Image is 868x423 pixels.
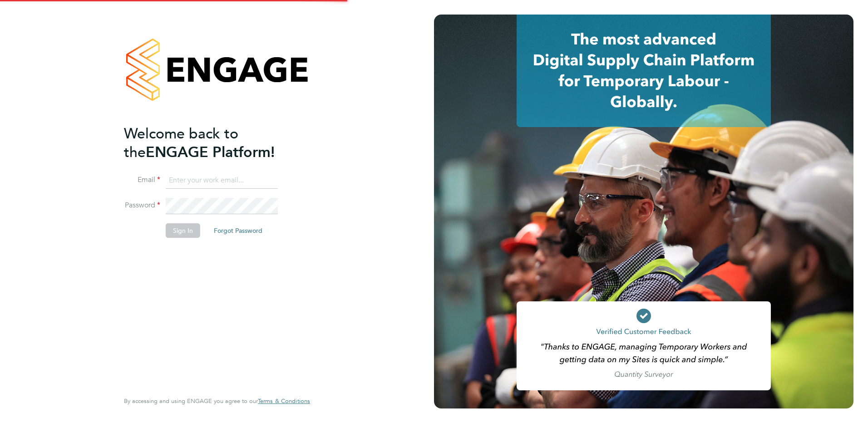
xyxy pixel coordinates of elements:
button: Sign In [166,223,200,238]
h2: ENGAGE Platform! [124,124,301,162]
label: Password [124,201,160,210]
button: Forgot Password [207,223,270,238]
span: Welcome back to the [124,125,238,161]
a: Terms & Conditions [258,398,310,405]
span: By accessing and using ENGAGE you agree to our [124,397,310,405]
span: Terms & Conditions [258,397,310,405]
input: Enter your work email... [166,172,278,189]
label: Email [124,175,160,185]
